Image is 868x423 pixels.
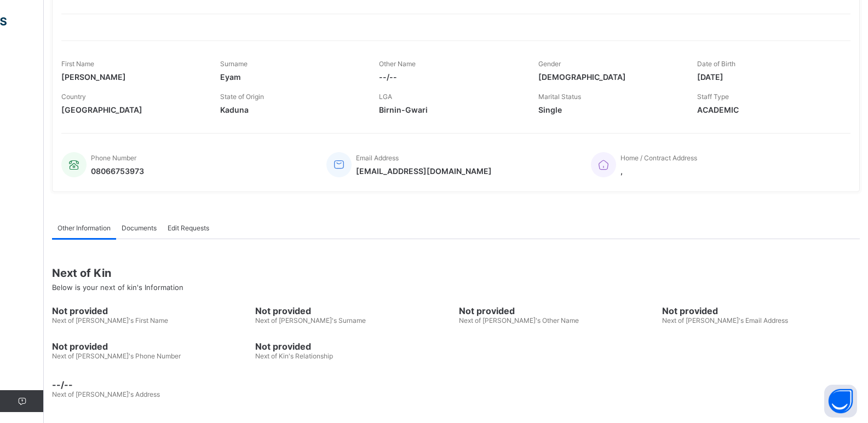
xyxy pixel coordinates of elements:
[255,341,453,352] span: Not provided
[52,352,181,360] span: Next of [PERSON_NAME]'s Phone Number
[356,154,399,162] span: Email Address
[122,224,157,232] span: Documents
[620,154,697,162] span: Home / Contract Address
[379,92,392,101] span: LGA
[538,60,561,68] span: Gender
[52,283,183,292] span: Below is your next of kin's Information
[538,105,681,114] span: Single
[459,316,579,325] span: Next of [PERSON_NAME]'s Other Name
[538,92,581,101] span: Marital Status
[220,72,363,82] span: Eyam
[620,166,697,176] span: ,
[220,92,264,101] span: State of Origin
[379,60,416,68] span: Other Name
[220,105,363,114] span: Kaduna
[61,105,204,114] span: [GEOGRAPHIC_DATA]
[697,105,840,114] span: ACADEMIC
[52,390,160,398] span: Next of [PERSON_NAME]'s Address
[697,72,840,82] span: [DATE]
[52,305,250,316] span: Not provided
[52,316,168,325] span: Next of [PERSON_NAME]'s First Name
[824,385,857,418] button: Open asap
[379,105,521,114] span: Birnin-Gwari
[255,316,366,325] span: Next of [PERSON_NAME]'s Surname
[52,341,250,352] span: Not provided
[220,60,248,68] span: Surname
[61,72,204,82] span: [PERSON_NAME]
[91,154,136,162] span: Phone Number
[91,166,144,176] span: 08066753973
[52,266,860,280] span: Next of Kin
[255,352,333,360] span: Next of Kin's Relationship
[61,92,86,101] span: Country
[61,60,94,68] span: First Name
[662,305,860,316] span: Not provided
[356,166,492,176] span: [EMAIL_ADDRESS][DOMAIN_NAME]
[255,305,453,316] span: Not provided
[697,60,735,68] span: Date of Birth
[538,72,681,82] span: [DEMOGRAPHIC_DATA]
[168,224,209,232] span: Edit Requests
[697,92,729,101] span: Staff Type
[379,72,521,82] span: --/--
[459,305,657,316] span: Not provided
[662,316,788,325] span: Next of [PERSON_NAME]'s Email Address
[58,224,111,232] span: Other Information
[52,379,860,390] span: --/--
